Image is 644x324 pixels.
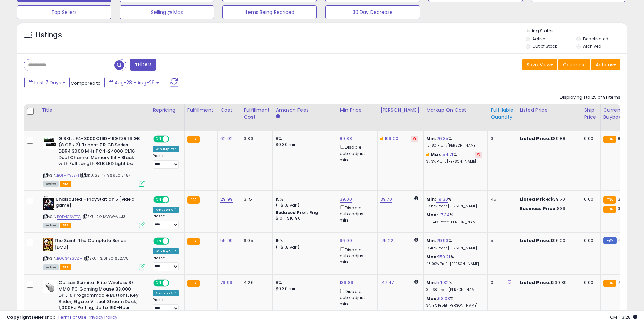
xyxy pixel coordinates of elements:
span: OFF [168,136,179,142]
b: Min: [426,135,436,142]
div: Disable auto adjust min [340,143,372,163]
div: Markup on Cost [426,107,485,114]
div: % [426,238,482,250]
span: | SKU: GS. 4719692015457 [80,172,130,178]
div: Fulfillable Quantity [491,107,514,121]
p: 17.46% Profit [PERSON_NAME] [426,246,482,251]
a: 147.47 [380,279,394,286]
div: 0.00 [584,238,595,244]
div: Repricing [153,107,182,114]
small: FBA [187,238,200,245]
div: $0.30 min [276,142,332,148]
div: Current Buybox Price [603,107,638,121]
b: Listed Price: [520,196,550,202]
div: Fulfillment Cost [244,107,270,121]
p: Listing States: [526,28,627,34]
small: FBA [603,280,616,287]
small: FBA [603,196,616,204]
span: All listings currently available for purchase on Amazon [43,264,59,270]
label: Archived [583,43,601,49]
div: (+$1.8 var) [276,202,332,208]
span: | SKU: TS.011301622778 [84,256,129,261]
b: Corsair Scimitar Elite Wireless SE MMO PC Gaming Mouse 33,000 DPI, 16 Programmable Buttons, Key S... [58,280,141,319]
a: 96.00 [340,237,352,244]
a: 54.71 [443,151,453,158]
a: 29.99 [220,196,233,203]
div: Disable auto adjust min [340,287,372,307]
a: 109.00 [385,135,398,142]
div: Min Price [340,107,375,114]
div: Amazon AI * [153,207,179,213]
img: 41weHsnvzOL._SL40_.jpg [43,196,54,210]
a: -9.30 [436,196,448,203]
span: ON [154,196,163,202]
span: Aug-23 - Aug-29 [115,79,155,86]
p: 34.19% Profit [PERSON_NAME] [426,303,482,308]
img: 514Hzw5WH7L._SL40_.jpg [43,238,53,251]
span: ON [154,238,163,244]
a: -7.34 [438,212,450,218]
div: % [426,296,482,308]
div: 8% [276,136,332,142]
div: (+$1.8 var) [276,244,332,250]
div: 3 [491,136,511,142]
div: ASIN: [43,196,145,228]
div: % [426,280,482,292]
span: ON [154,136,163,142]
div: 8% [276,280,332,286]
div: 0.00 [584,136,595,142]
img: 31KOYexL0OL._SL40_.jpg [43,280,57,293]
div: $96.00 [520,238,576,244]
a: B0D4C3VTTG [57,214,81,220]
div: % [426,196,482,209]
a: B00S4YGVZM [57,256,83,261]
div: ASIN: [43,136,145,186]
a: B01MY9JS71 [57,172,79,178]
b: G.SKILL F4-3000C16D-16GTZR 16 GB (8 GB x 2) Trident Z R GB Series DDR4 3000 MHz PC4-24000 CL16 Du... [58,136,141,169]
small: FBA [603,206,616,213]
p: 31.06% Profit [PERSON_NAME] [426,287,482,292]
div: Title [42,107,147,114]
span: OFF [168,196,179,202]
strong: Copyright [7,314,31,320]
div: Fulfillment [187,107,215,114]
div: 3.33 [244,136,267,142]
b: Undisputed - PlayStation 5 [video game] [56,196,138,210]
a: 39.00 [340,196,352,203]
b: Listed Price: [520,237,550,244]
label: Deactivated [583,36,609,42]
a: 79.99 [220,279,232,286]
div: 0 [491,280,511,286]
a: 150.21 [438,254,450,260]
a: 54.32 [436,279,449,286]
div: 3.15 [244,196,267,202]
span: 79.99 [618,279,629,286]
b: Business Price: [520,205,557,212]
div: Win BuyBox * [153,248,179,254]
a: 89.88 [340,135,352,142]
div: $10 - $10.90 [276,216,332,222]
span: FBA [60,181,71,187]
div: 15% [276,238,332,244]
p: 31.13% Profit [PERSON_NAME] [426,159,482,164]
a: 175.22 [380,237,393,244]
span: FBA [60,264,71,270]
small: FBA [187,136,200,143]
div: 45 [491,196,511,202]
div: $139.89 [520,280,576,286]
div: [PERSON_NAME] [380,107,421,114]
div: 4.26 [244,280,267,286]
b: The Saint: The Complete Series [DVD] [54,238,137,252]
img: 4133FwLuXRL._SL40_.jpg [43,136,57,149]
b: Min: [426,237,436,244]
span: 39.69 [618,196,630,202]
span: 89.88 [618,135,630,142]
b: Listed Price: [520,135,550,142]
span: Columns [563,61,584,68]
span: OFF [168,238,179,244]
label: Out of Stock [532,43,557,49]
span: ON [154,280,163,286]
span: 39.7 [618,205,627,212]
a: 26.35 [436,135,449,142]
div: 6.05 [244,238,267,244]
